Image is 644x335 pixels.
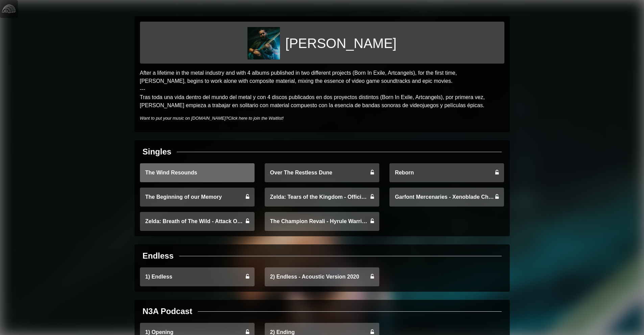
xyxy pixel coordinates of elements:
img: bb386d00cac2e11ea6a3e7a7e60336e14fcd9c4a23a7c98c6901b739ce5bc692.jpg [247,27,280,59]
h1: [PERSON_NAME] [285,35,397,51]
a: The Champion Revali - Hyrule Warriors: Age of Calamity [265,212,379,231]
a: 1) Endless [140,267,255,286]
div: Singles [143,146,171,158]
a: 2) Endless - Acoustic Version 2020 [265,267,379,286]
p: After a lifetime in the metal industry and with 4 albums published in two different projects (Bor... [140,69,504,110]
a: Reborn [389,163,504,182]
a: Click here to join the Waitlist! [228,116,284,121]
a: Over The Restless Dune [265,163,379,182]
div: Endless [143,250,174,262]
a: Zelda: Breath of The Wild - Attack On Vah Ruta [140,212,255,231]
div: N3A Podcast [143,305,192,317]
img: logo-white-4c48a5e4bebecaebe01ca5a9d34031cfd3d4ef9ae749242e8c4bf12ef99f53e8.png [2,2,16,16]
a: The Wind Resounds [140,163,255,182]
a: Zelda: Tears of the Kingdom - Official Trailer #3 [265,188,379,207]
a: The Beginning of our Memory [140,188,255,207]
a: Garfont Mercenaries - Xenoblade Chronicles 2 [389,188,504,207]
i: Want to put your music on [DOMAIN_NAME]? [140,116,284,121]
